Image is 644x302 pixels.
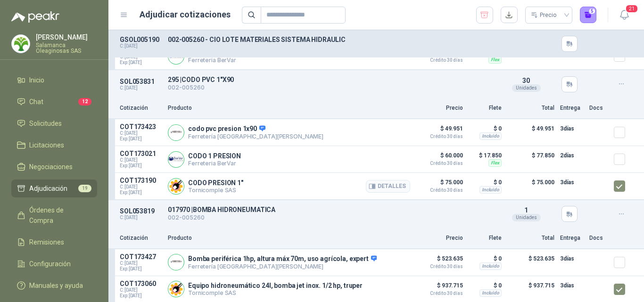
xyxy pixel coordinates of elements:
a: Órdenes de Compra [11,201,97,229]
p: Salamanca Oleaginosas SAS [36,42,97,54]
p: $ 937.715 [416,280,463,296]
span: C: [DATE] [120,184,162,190]
p: Tornicomple SAS [188,289,363,296]
div: Unidades [512,84,541,92]
p: Total [507,104,554,113]
div: Flex [488,56,502,64]
span: 30 [522,77,530,84]
span: Exp: [DATE] [120,163,162,169]
div: Incluido [479,289,502,297]
div: Unidades [512,214,541,221]
p: 3 días [560,123,584,134]
p: Flete [469,234,502,243]
a: Negociaciones [11,158,97,176]
p: Producto [168,234,410,243]
p: Ferreteria BerVar [188,160,241,167]
a: Adjudicación19 [11,180,97,197]
p: COT173021 [120,150,162,157]
span: C: [DATE] [120,287,162,293]
img: Company Logo [12,35,30,53]
p: $ 523.635 [416,253,463,269]
div: Incluido [479,186,502,194]
p: $ 937.715 [507,280,554,299]
img: Company Logo [168,254,184,270]
p: Cotización [120,234,162,243]
p: Tornicomple SAS [188,187,243,194]
img: Company Logo [168,152,184,167]
p: Ferretería [GEOGRAPHIC_DATA][PERSON_NAME] [188,263,377,270]
p: COT173423 [120,123,162,131]
p: CODO PRESION 1" [188,179,243,187]
img: Company Logo [168,125,184,140]
p: Docs [589,234,608,243]
p: 002-005260 [168,83,497,92]
p: $ 75.000 [416,177,463,193]
p: 3 días [560,177,584,188]
button: 21 [616,7,633,24]
p: codo pvc presion 1x90 [188,125,323,133]
p: $ 17.850 [469,150,502,161]
p: Cotización [120,104,162,113]
span: Crédito 30 días [416,134,463,139]
span: C: [DATE] [120,131,162,136]
span: Adjudicación [29,183,67,194]
span: C: [DATE] [120,157,162,163]
p: C: [DATE] [120,85,162,91]
p: [PERSON_NAME] [36,34,97,41]
div: Flex [488,159,502,167]
p: $ 0 [469,253,502,264]
a: Manuales y ayuda [11,277,97,294]
p: Docs [589,104,608,113]
p: Precio [416,104,463,113]
p: Bomba periférica 1hp, altura máx 70m, uso agrícola, expert [188,255,377,263]
span: Exp: [DATE] [120,293,162,299]
span: 12 [78,98,91,106]
img: Company Logo [168,179,184,194]
p: 017970 | BOMBA HIDRONEUMATICA [168,206,497,213]
span: Licitaciones [29,140,64,150]
span: 19 [78,185,91,192]
span: Negociaciones [29,162,73,172]
span: Crédito 30 días [416,291,463,296]
p: C: [DATE] [120,43,162,49]
p: 3 días [560,280,584,291]
p: Total [507,234,554,243]
span: Exp: [DATE] [120,136,162,142]
a: Inicio [11,71,97,89]
span: Crédito 30 días [416,58,463,63]
p: Producto [168,104,410,113]
span: 21 [625,4,638,13]
p: $ 523.635 [507,253,554,272]
p: $ 49.951 [416,123,463,139]
a: Solicitudes [11,114,97,132]
div: Precio [531,8,558,22]
p: Ferretería [GEOGRAPHIC_DATA][PERSON_NAME] [188,133,323,140]
span: Crédito 30 días [416,264,463,269]
p: GSOL005190 [120,36,162,43]
span: 1 [524,206,528,214]
p: Entrega [560,104,584,113]
span: Inicio [29,75,44,85]
span: Exp: [DATE] [120,60,162,65]
p: Ferreteria BerVar [188,57,236,64]
button: 5 [580,7,597,24]
p: $ 0 [469,280,502,291]
p: Equipo hidroneumático 24l, bomba jet inox. 1/2 hp, truper [188,282,363,289]
a: Licitaciones [11,136,97,154]
span: Crédito 30 días [416,161,463,166]
span: Manuales y ayuda [29,280,83,291]
div: Incluido [479,262,502,270]
h1: Adjudicar cotizaciones [140,8,231,21]
span: Crédito 30 días [416,188,463,193]
img: Logo peakr [11,11,59,23]
p: SOL053819 [120,207,162,215]
a: Configuración [11,255,97,273]
p: COT173060 [120,280,162,287]
p: $ 0 [469,177,502,188]
span: Exp: [DATE] [120,266,162,272]
div: Incluido [479,132,502,140]
p: $ 77.850 [507,150,554,169]
span: Remisiones [29,237,64,247]
a: Chat12 [11,93,97,111]
p: Entrega [560,234,584,243]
